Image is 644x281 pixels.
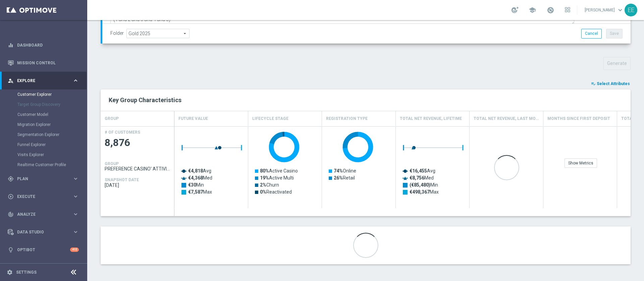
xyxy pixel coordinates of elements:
h4: Lifecycle Stage [252,113,288,125]
button: Mission Control [7,60,79,66]
h4: GROUP [105,113,119,125]
h4: SNAPSHOT DATE [105,178,139,182]
text: Active Casino [260,168,298,173]
text: Med [188,175,212,181]
text: Avg [188,168,211,173]
div: Show Metrics [565,158,597,168]
span: Select Attributes [597,81,630,86]
span: Explore [17,79,72,83]
tspan: 0% [260,189,266,195]
h4: Total Net Revenue, Last Month [474,113,539,125]
div: Data Studio [8,229,72,235]
h4: Total Net Revenue, Lifetime [400,113,462,125]
i: keyboard_arrow_right [72,175,79,182]
h4: GROUP [105,161,119,166]
h4: Registration Type [326,113,368,125]
i: keyboard_arrow_right [72,229,79,235]
tspan: 19% [260,175,269,181]
div: Dashboard [8,36,79,54]
tspan: €4,368 [188,175,203,181]
a: Visits Explorer [17,152,70,157]
text: Online [334,168,356,173]
div: Target Group Discovery [17,99,87,110]
i: keyboard_arrow_right [72,193,79,200]
i: gps_fixed [8,176,14,182]
a: Segmentation Explorer [17,132,70,137]
span: PREFERENCE CASINO' ATTIVI SLOT M10 WAGER 100€ E GGR COMPRESO 0€ e 300€ (ESCLUDERE DA TUTTE LE PRO... [105,166,170,171]
div: Plan [8,176,72,182]
a: Realtime Customer Profile [17,162,70,167]
a: Funnel Explorer [17,142,70,147]
i: keyboard_arrow_right [72,211,79,217]
div: Funnel Explorer [17,140,87,150]
button: equalizer Dashboard [7,43,79,48]
a: Optibot [17,241,70,259]
text: Churn [260,182,279,188]
button: gps_fixed Plan keyboard_arrow_right [7,176,79,182]
tspan: €30 [188,182,196,188]
span: 2025-10-14 [105,183,170,188]
button: Cancel [581,29,602,38]
a: [PERSON_NAME]keyboard_arrow_down [584,5,625,15]
i: person_search [8,78,14,84]
h4: # OF CUSTOMERS [105,130,140,135]
h4: Future Value [178,113,208,125]
div: Mission Control [8,54,79,72]
i: play_circle_outline [8,194,14,200]
div: Optibot [8,241,79,259]
text: Med [410,175,434,181]
a: Dashboard [17,36,79,54]
a: Customer Model [17,112,70,117]
a: Migration Explorer [17,122,70,127]
button: track_changes Analyze keyboard_arrow_right [7,212,79,217]
div: Execute [8,194,72,200]
i: equalizer [8,42,14,48]
tspan: 2% [260,182,266,188]
i: playlist_add_check [591,81,596,86]
text: Avg [410,168,435,173]
span: Analyze [17,212,72,216]
i: lightbulb [8,247,14,253]
tspan: €16,455 [410,168,427,173]
text: Reactivated [260,189,292,195]
span: Data Studio [17,230,72,234]
h4: Months Since First Deposit [547,113,610,125]
text: Min [188,182,204,188]
div: Analyze [8,211,72,217]
tspan: 80% [260,168,269,173]
h2: Key Group Characteristics [109,96,623,104]
button: Save [606,29,623,38]
a: Customer Explorer [17,92,70,97]
div: +10 [70,248,79,252]
div: Migration Explorer [17,120,87,130]
i: keyboard_arrow_right [72,77,79,84]
tspan: 26% [334,175,343,181]
tspan: €498,367 [410,189,430,195]
span: Plan [17,177,72,181]
label: Folder [110,30,124,36]
text: Max [410,189,439,195]
text: Active Multi [260,175,294,181]
button: Generate [603,57,631,70]
text: Retail [334,175,355,181]
span: 8,876 [105,136,170,149]
button: Data Studio keyboard_arrow_right [7,229,79,235]
span: school [529,6,536,14]
tspan: €4,818 [188,168,203,173]
button: lightbulb Optibot +10 [7,247,79,253]
span: Execute [17,195,72,199]
tspan: (€85,480) [410,182,430,188]
div: Explore [8,78,72,84]
div: EE [625,4,637,16]
button: play_circle_outline Execute keyboard_arrow_right [7,194,79,199]
button: person_search Explore keyboard_arrow_right [7,78,79,83]
tspan: 74% [334,168,343,173]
